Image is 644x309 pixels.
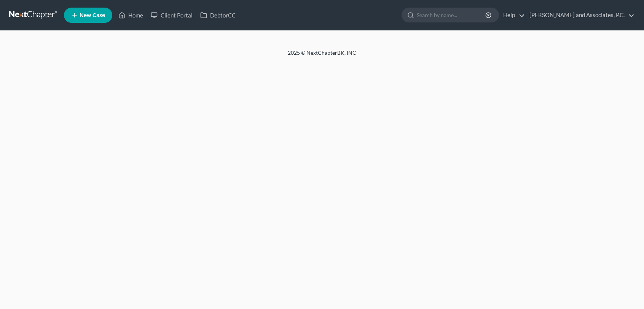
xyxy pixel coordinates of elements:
a: [PERSON_NAME] and Associates, P.C. [526,8,634,22]
a: DebtorCC [196,8,239,22]
a: Help [499,8,525,22]
a: Client Portal [147,8,196,22]
div: 2025 © NextChapterBK, INC [105,49,539,63]
span: New Case [80,13,105,18]
input: Search by name... [417,8,486,22]
a: Home [115,8,147,22]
